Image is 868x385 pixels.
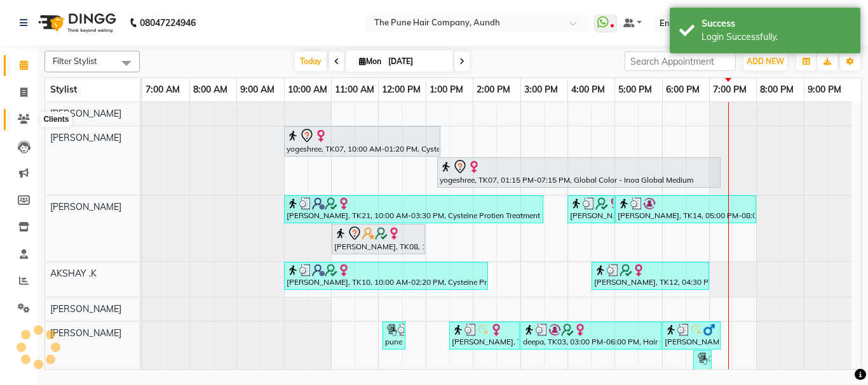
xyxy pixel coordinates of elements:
div: [PERSON_NAME], TK18, 01:30 PM-03:00 PM, Hair wash long [451,323,519,348]
span: Mon [356,56,384,66]
span: [PERSON_NAME] [50,132,121,143]
div: yogeshree, TK07, 01:15 PM-07:15 PM, Global Color - Inoa Global Medium [438,159,719,186]
a: 9:00 PM [804,81,844,99]
a: 1:00 PM [426,81,466,99]
div: [PERSON_NAME], TK12, 04:30 PM-07:00 PM, Hair Color [PERSON_NAME] Touchup 4 Inch [593,264,708,288]
a: 8:00 PM [757,81,797,99]
div: Login Successfully. [702,30,851,44]
a: 6:00 PM [663,81,703,99]
div: [PERSON_NAME], TK14, 05:00 PM-08:00 PM, Hair Color [PERSON_NAME] Touchup 2 Inch [616,197,755,221]
div: yogeshree, TK07, 10:00 AM-01:20 PM, Cysteine Protien Treatment - Cysteine Medium [285,128,439,155]
a: 4:00 PM [568,81,608,99]
div: [PERSON_NAME], TK10, 10:00 AM-02:20 PM, Cysteine Protien Treatment - Cysteine Medium [285,264,487,288]
div: Success [702,17,851,30]
input: 2025-09-01 [384,52,448,71]
span: [PERSON_NAME] [50,201,121,212]
a: 7:00 AM [142,81,183,99]
div: [PERSON_NAME], TK21, 10:00 AM-03:30 PM, Cysteine Protien Treatment - Cysteine Long [285,197,542,221]
a: 12:00 PM [379,81,424,99]
b: 08047224946 [140,5,196,41]
a: 11:00 AM [332,81,377,99]
div: [PERSON_NAME] a, TK02, 04:00 PM-05:00 PM, Cut [DEMOGRAPHIC_DATA] (Sr.stylist), Additional Hair Wa... [569,197,613,221]
a: 8:00 AM [190,81,231,99]
div: yogesh chandere, TK25, 06:40 PM-06:55 PM, Additional Hair Wash ([DEMOGRAPHIC_DATA]) [695,352,710,376]
span: [PERSON_NAME] [50,108,121,119]
span: Filter Stylist [53,56,97,66]
a: 7:00 PM [710,81,750,99]
a: 10:00 AM [285,81,330,99]
div: deepa, TK03, 03:00 PM-06:00 PM, Hair Color [PERSON_NAME] Touchup 2 Inch [522,323,660,348]
span: ADD NEW [747,56,784,66]
div: pune hair company, TK16, 12:05 PM-12:35 PM, Hair wash short [384,323,404,348]
a: 5:00 PM [615,81,655,99]
div: [PERSON_NAME], TK08, 11:00 AM-01:00 PM, Hair Color [PERSON_NAME] Touchup 2 Inch [333,226,424,252]
a: 2:00 PM [473,81,513,99]
input: Search Appointment [625,51,736,71]
span: [PERSON_NAME] [50,327,121,339]
span: [PERSON_NAME] [50,303,121,315]
a: 3:00 PM [521,81,561,99]
img: logo [32,5,119,41]
div: [PERSON_NAME], TK06, 06:00 PM-07:15 PM, Cut [DEMOGRAPHIC_DATA] (Master stylist) [663,323,719,348]
span: AKSHAY .K [50,268,97,279]
a: 9:00 AM [237,81,278,99]
div: Clients [40,112,72,127]
button: ADD NEW [743,53,787,70]
span: Today [295,51,327,71]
